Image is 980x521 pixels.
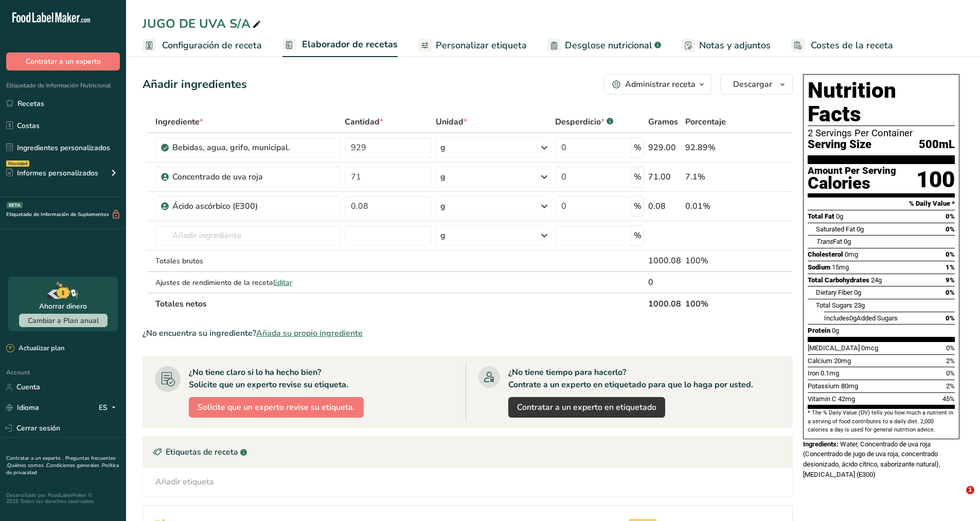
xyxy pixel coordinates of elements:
[861,344,878,352] span: 0mcg
[440,229,446,242] div: g
[99,402,120,414] div: ES
[946,276,955,284] span: 9%
[345,116,383,128] span: Cantidad
[685,255,744,267] div: 100%
[699,39,771,52] span: Notas y adjuntos
[39,301,87,312] div: Ahorrar dinero
[28,316,99,326] span: Cambiar a Plan anual
[808,344,860,352] span: [MEDICAL_DATA]
[6,168,98,178] div: Informes personalizados
[832,263,849,271] span: 15mg
[791,34,893,57] a: Costes de la receta
[256,327,363,339] span: Añada su propio ingrediente
[832,327,839,334] span: 0g
[172,200,301,212] div: Ácido ascórbico (E300)
[808,395,836,403] span: Vitamin C
[946,369,955,377] span: 0%
[808,357,832,365] span: Calcium
[808,197,955,210] section: % Daily Value *
[142,34,262,57] a: Configuración de receta
[440,141,446,154] div: g
[720,74,793,95] button: Descargar
[648,255,681,267] div: 1000.08
[565,39,652,52] span: Desglose nutricional
[682,34,771,57] a: Notas y adjuntos
[854,301,865,309] span: 23g
[808,327,830,334] span: Protein
[803,440,940,478] span: Water, Concentrado de uva roja (Concentrado de jugo de uva roja, concentrado desionizado, ácido c...
[142,76,247,93] div: Añadir ingredientes
[838,395,855,403] span: 42mg
[808,409,955,434] section: * The % Daily Value (DV) tells you how much a nutrient in a serving of food contributes to a dail...
[808,128,955,138] div: 2 Servings Per Container
[143,437,792,468] div: Etiquetas de receta
[733,78,772,91] span: Descargar
[946,263,955,271] span: 1%
[19,314,108,327] button: Cambiar a Plan anual
[440,200,446,212] div: g
[685,116,726,128] span: Porcentaje
[854,289,861,296] span: 0g
[808,138,871,151] span: Serving Size
[440,171,446,183] div: g
[155,116,203,128] span: Ingrediente
[155,277,341,288] div: Ajustes de rendimiento de la receta
[648,116,678,128] span: Gramos
[808,276,869,284] span: Total Carbohydrates
[808,212,834,220] span: Total Fat
[198,401,355,414] span: Solicite que un experto revise su etiqueta.
[6,160,29,167] div: Novedad
[648,171,681,183] div: 71.00
[871,276,882,284] span: 24g
[946,382,955,390] span: 2%
[808,382,840,390] span: Potassium
[648,276,681,289] div: 0
[508,397,665,418] a: Contratar a un experto en etiquetado
[172,171,301,183] div: Concentrado de uva roja
[685,141,744,154] div: 92.89%
[172,141,301,154] div: Bebidas, agua, grifo, municipal.
[966,486,974,494] span: 1
[6,344,64,354] div: Actualizar plan
[816,289,852,296] span: Dietary Fiber
[849,314,857,322] span: 0g
[7,462,46,469] a: Quiénes somos .
[946,314,955,322] span: 0%
[6,492,120,505] div: Desarrollado por FoodLabelMaker © 2025 Todos los derechos reservados
[648,200,681,212] div: 0.08
[824,314,898,322] span: Includes Added Sugars
[418,34,527,57] a: Personalizar etiqueta
[646,293,683,314] th: 1000.08
[6,52,120,70] button: Contratar a un experto
[155,225,341,246] input: Añadir ingrediente
[46,462,102,469] a: Condiciones generales .
[945,486,970,511] iframe: Intercom live chat
[808,176,896,191] div: Calories
[648,141,681,154] div: 929.00
[155,476,214,488] div: Añadir etiqueta
[7,202,23,208] div: BETA
[155,256,341,266] div: Totales brutos
[189,366,348,391] div: ¿No tiene claro si lo ha hecho bien? Solicite que un experto revise su etiqueta.
[282,33,398,58] a: Elaborador de recetas
[844,238,851,245] span: 0g
[808,369,819,377] span: Iron
[162,39,262,52] span: Configuración de receta
[811,39,893,52] span: Costes de la receta
[189,397,364,418] button: Solicite que un experto revise su etiqueta.
[946,289,955,296] span: 0%
[547,34,661,57] a: Desglose nutricional
[816,238,833,245] i: Trans
[625,78,696,91] div: Administrar receta
[821,369,839,377] span: 0.1mg
[808,263,830,271] span: Sodium
[845,250,858,258] span: 0mg
[142,327,793,339] div: ¿No encuentra su ingrediente?
[834,357,851,365] span: 20mg
[603,74,712,95] button: Administrar receta
[946,357,955,365] span: 2%
[946,344,955,352] span: 0%
[836,212,843,220] span: 0g
[857,225,864,233] span: 0g
[683,293,746,314] th: 100%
